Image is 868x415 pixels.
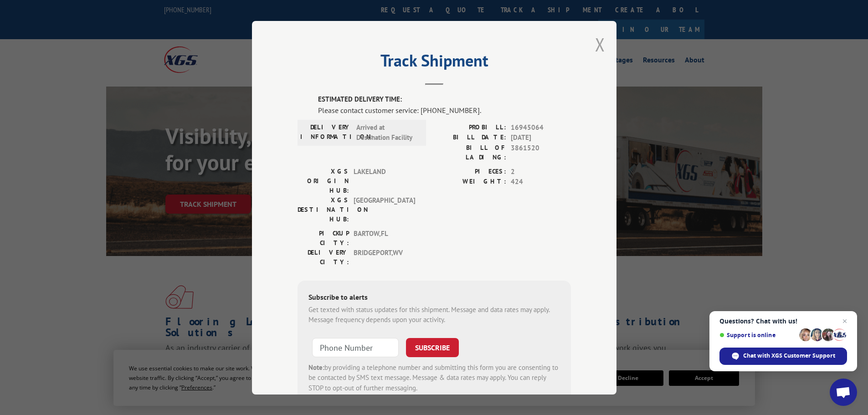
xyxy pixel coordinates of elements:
label: ESTIMATED DELIVERY TIME: [318,94,571,105]
label: PIECES: [434,166,506,177]
div: Chat with XGS Customer Support [719,348,847,365]
label: XGS ORIGIN HUB: [298,166,349,195]
label: DELIVERY INFORMATION: [300,122,352,143]
span: Chat with XGS Customer Support [743,352,835,360]
span: 2 [511,166,571,177]
span: LAKELAND [354,166,415,195]
div: Please contact customer service: [PHONE_NUMBER]. [318,104,571,115]
span: 3861520 [511,143,571,162]
label: BILL OF LADING: [434,143,506,162]
span: 16945064 [511,122,571,133]
span: 424 [511,177,571,187]
span: Questions? Chat with us! [719,318,847,325]
span: [GEOGRAPHIC_DATA] [354,195,415,224]
span: [DATE] [511,133,571,143]
span: Close chat [839,316,850,327]
span: Support is online [719,332,796,338]
span: Arrived at Destination Facility [356,122,418,143]
label: XGS DESTINATION HUB: [298,195,349,224]
label: WEIGHT: [434,177,506,187]
strong: Note: [308,363,324,371]
button: SUBSCRIBE [406,338,459,357]
label: PICKUP CITY: [298,228,349,247]
label: PROBILL: [434,122,506,133]
span: BARTOW , FL [354,228,415,247]
div: Open chat [830,379,857,406]
div: Subscribe to alerts [308,291,560,304]
div: Get texted with status updates for this shipment. Message and data rates may apply. Message frequ... [308,304,560,325]
input: Phone Number [312,338,399,357]
div: by providing a telephone number and submitting this form you are consenting to be contacted by SM... [308,362,560,393]
button: Close modal [595,32,605,56]
span: BRIDGEPORT , WV [354,247,415,266]
label: DELIVERY CITY: [298,247,349,266]
h2: Track Shipment [298,54,571,72]
label: BILL DATE: [434,133,506,143]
